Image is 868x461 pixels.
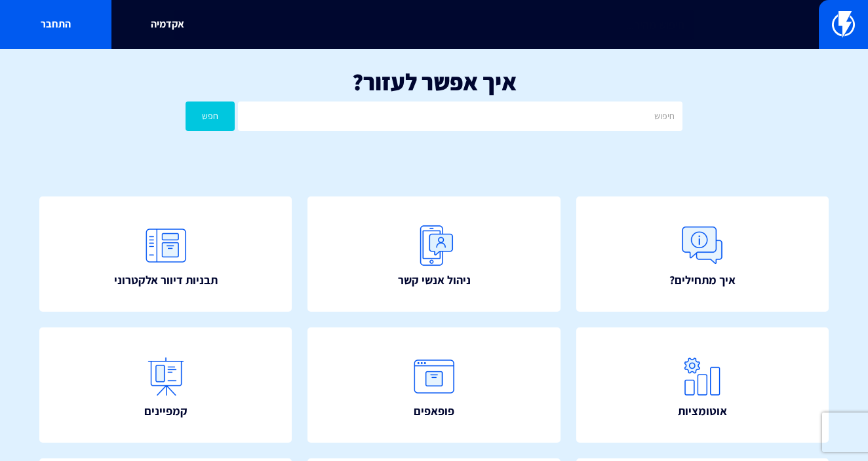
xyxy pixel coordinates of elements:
[678,403,727,420] span: אוטומציות
[174,10,694,40] input: חיפוש מהיר...
[398,272,471,289] span: ניהול אנשי קשר
[114,272,218,289] span: תבניות דיוור אלקטרוני
[307,327,560,443] a: פופאפים
[39,327,292,443] a: קמפיינים
[669,272,736,289] span: איך מתחילים?
[186,101,235,131] button: חפש
[414,403,454,420] span: פופאפים
[39,196,292,312] a: תבניות דיוור אלקטרוני
[20,69,848,95] h1: איך אפשר לעזור?
[307,196,560,312] a: ניהול אנשי קשר
[576,196,829,312] a: איך מתחילים?
[238,101,682,131] input: חיפוש
[576,327,829,443] a: אוטומציות
[144,403,187,420] span: קמפיינים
